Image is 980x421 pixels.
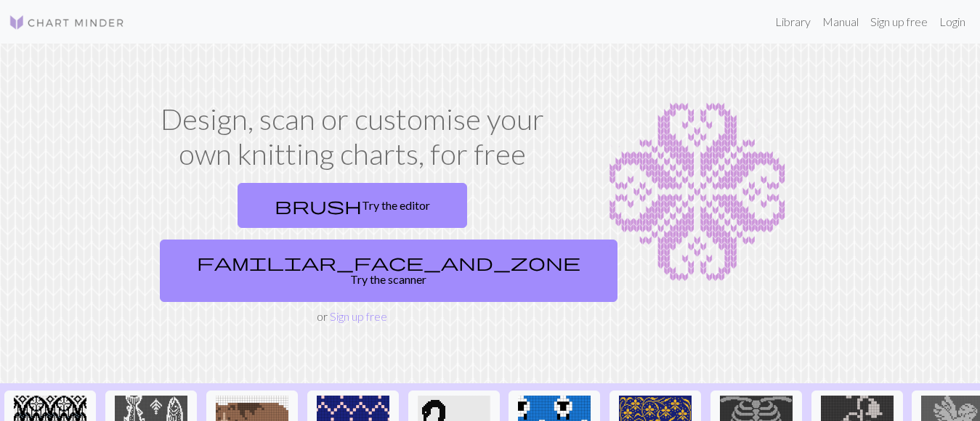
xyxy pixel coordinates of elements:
[275,195,362,216] span: brush
[154,102,551,171] h1: Design, scan or customise your own knitting charts, for free
[864,7,934,36] a: Sign up free
[160,240,617,302] a: Try the scanner
[238,183,467,228] a: Try the editor
[568,102,827,283] img: Chart example
[817,7,864,36] a: Manual
[154,177,551,325] div: or
[769,7,817,36] a: Library
[330,309,387,323] a: Sign up free
[197,252,580,272] span: familiar_face_and_zone
[934,7,971,36] a: Login
[9,14,125,31] img: Logo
